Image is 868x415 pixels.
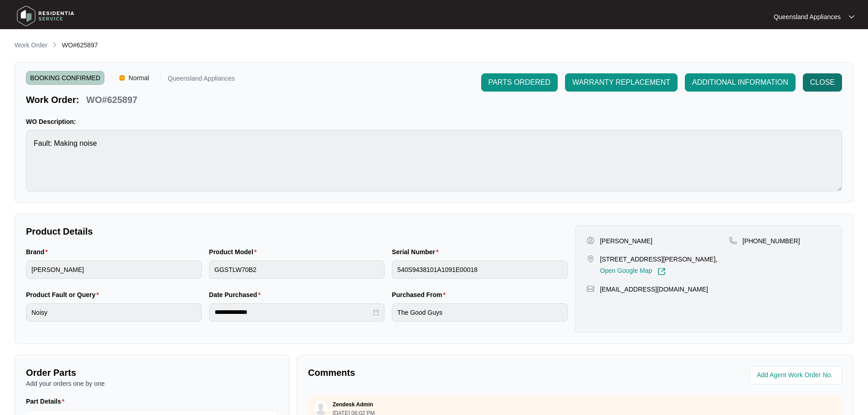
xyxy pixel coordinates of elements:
[392,261,568,279] input: Serial Number
[26,261,202,279] input: Brand
[62,41,98,49] span: WO#625897
[15,41,47,50] p: Work Order
[13,41,49,51] a: Work Order
[209,290,264,299] label: Date Purchased
[600,255,718,264] p: [STREET_ADDRESS][PERSON_NAME],
[600,285,708,294] p: [EMAIL_ADDRESS][DOMAIN_NAME]
[308,366,569,379] p: Comments
[743,236,800,246] p: [PHONE_NUMBER]
[26,117,842,126] p: WO Description:
[314,401,328,415] img: user.svg
[209,261,385,279] input: Product Model
[757,370,837,381] input: Add Agent Work Order No.
[657,267,666,276] img: Link-External
[26,366,278,379] p: Order Parts
[586,285,595,293] img: map-pin
[729,236,737,245] img: map-pin
[586,255,595,263] img: map-pin
[392,303,568,322] input: Purchased From
[685,73,796,92] button: ADDITIONAL INFORMATION
[392,247,442,256] label: Serial Number
[26,379,278,388] p: Add your orders one by one
[586,236,595,245] img: user-pin
[849,15,854,19] img: dropdown arrow
[26,130,842,191] textarea: Fault: Making noise
[333,401,373,408] p: Zendesk Admin
[26,225,568,238] p: Product Details
[14,2,77,30] img: residentia service logo
[565,73,678,92] button: WARRANTY REPLACEMENT
[26,303,202,322] input: Product Fault or Query
[215,307,371,317] input: Date Purchased
[26,397,68,406] label: Part Details
[481,73,558,92] button: PARTS ORDERED
[26,93,79,106] p: Work Order:
[26,71,104,85] span: BOOKING CONFIRMED
[51,41,58,48] img: chevron-right
[692,77,788,88] span: ADDITIONAL INFORMATION
[392,290,449,299] label: Purchased From
[600,267,666,276] a: Open Google Map
[26,247,51,256] label: Brand
[86,93,137,106] p: WO#625897
[209,247,261,256] label: Product Model
[774,12,841,21] p: Queensland Appliances
[572,77,670,88] span: WARRANTY REPLACEMENT
[26,290,103,299] label: Product Fault or Query
[488,77,550,88] span: PARTS ORDERED
[810,77,835,88] span: CLOSE
[600,236,652,246] p: [PERSON_NAME]
[803,73,842,92] button: CLOSE
[125,71,153,85] span: Normal
[119,75,125,81] img: Vercel Logo
[168,75,235,85] p: Queensland Appliances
